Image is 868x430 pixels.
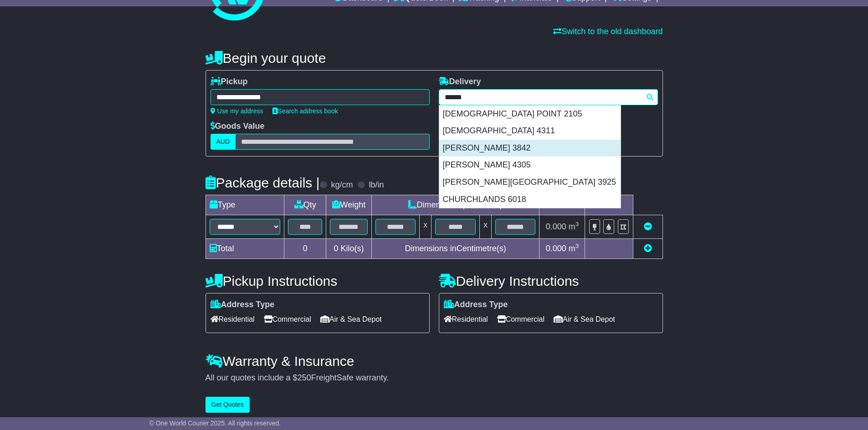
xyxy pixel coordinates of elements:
a: Add new item [644,244,652,253]
span: Air & Sea Depot [320,312,382,326]
div: [DEMOGRAPHIC_DATA] 4311 [439,122,621,140]
span: 250 [298,373,311,382]
label: Address Type [444,300,508,310]
td: Dimensions (L x W x H) [371,195,539,215]
td: Dimensions in Centimetre(s) [371,239,539,259]
span: m [569,244,579,253]
a: Search address book [272,107,338,115]
div: [PERSON_NAME][GEOGRAPHIC_DATA] 3925 [439,174,621,191]
sup: 3 [575,221,579,228]
span: Commercial [497,312,544,326]
div: [DEMOGRAPHIC_DATA] POINT 2105 [439,106,621,123]
h4: Delivery Instructions [439,273,663,288]
span: 0.000 [546,244,566,253]
span: Air & Sea Depot [554,312,615,326]
td: Qty [284,195,326,215]
sup: 3 [575,243,579,249]
a: Remove this item [644,222,652,231]
span: © One World Courier 2025. All rights reserved. [149,420,281,427]
a: Use my address [211,107,263,115]
label: Address Type [211,300,275,310]
h4: Begin your quote [205,51,663,66]
label: Pickup [211,77,248,87]
label: lb/in [369,180,384,190]
div: [PERSON_NAME] 3842 [439,140,621,157]
td: Weight [326,195,372,215]
div: CHURCHLANDS 6018 [439,191,621,208]
td: Kilo(s) [326,239,372,259]
span: 0 [334,244,338,253]
span: m [569,222,579,231]
td: x [479,215,491,239]
h4: Package details | [205,175,320,190]
span: Residential [444,312,488,326]
h4: Warranty & Insurance [205,354,663,369]
span: Commercial [264,312,311,326]
h4: Pickup Instructions [205,273,430,288]
button: Get Quotes [205,397,250,413]
div: All our quotes include a $ FreightSafe warranty. [205,373,663,383]
span: Residential [211,312,255,326]
div: [PERSON_NAME] 4305 [439,157,621,174]
label: kg/cm [331,180,353,190]
a: Switch to the old dashboard [553,27,663,36]
label: Delivery [439,77,481,87]
label: Goods Value [211,121,265,132]
td: Total [205,239,284,259]
td: 0 [284,239,326,259]
td: x [420,215,431,239]
span: 0.000 [546,222,566,231]
td: Type [205,195,284,215]
label: AUD [211,134,236,150]
typeahead: Please provide city [439,89,658,105]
